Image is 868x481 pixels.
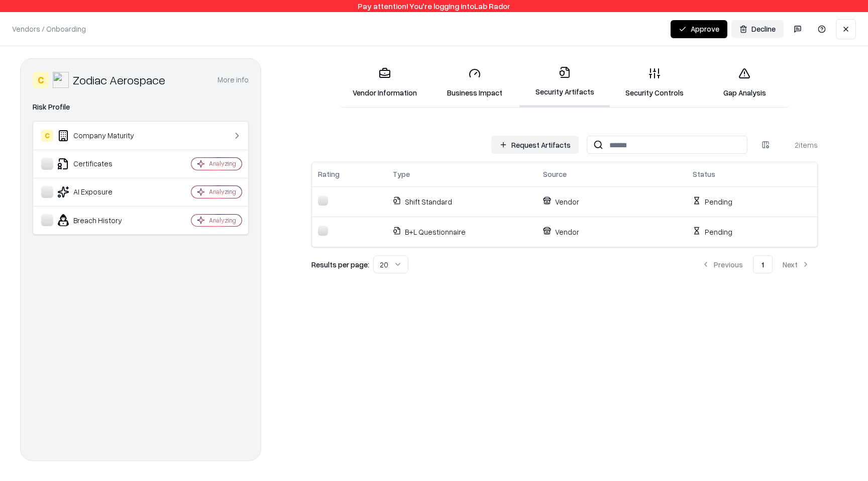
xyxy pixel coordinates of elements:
div: 2 items [778,140,818,150]
div: Certificates [41,158,161,170]
div: Zodiac Aerospace [73,72,165,88]
p: Vendor [543,227,681,237]
div: Company Maturity [41,130,161,142]
button: Request Artifacts [491,136,579,154]
div: C [33,72,49,88]
div: Status [693,169,715,179]
p: Shift Standard [393,197,531,207]
a: Vendor Information [340,59,429,106]
div: Rating [318,169,340,179]
p: B+L Questionnaire [393,227,531,237]
a: Security Controls [610,59,700,106]
a: Security Artifacts [519,58,609,107]
div: Risk Profile [33,101,249,113]
button: 1 [753,255,773,273]
div: Source [543,169,567,179]
img: Zodiac Aerospace [53,72,69,88]
a: Gap Analysis [700,59,790,106]
div: C [41,130,53,142]
div: AI Exposure [41,186,161,198]
p: Pending [693,227,793,237]
div: Analyzing [209,187,236,196]
div: Analyzing [209,159,236,168]
a: Business Impact [429,59,519,106]
button: More info [218,71,249,89]
p: Results per page: [311,259,369,270]
p: Pending [693,197,793,207]
button: Decline [731,20,784,38]
p: Vendors / Onboarding [12,24,86,34]
div: Analyzing [209,216,236,225]
p: Vendor [543,197,681,207]
nav: pagination [694,255,818,273]
button: Approve [671,20,727,38]
div: Type [393,169,410,179]
div: Breach History [41,214,161,226]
